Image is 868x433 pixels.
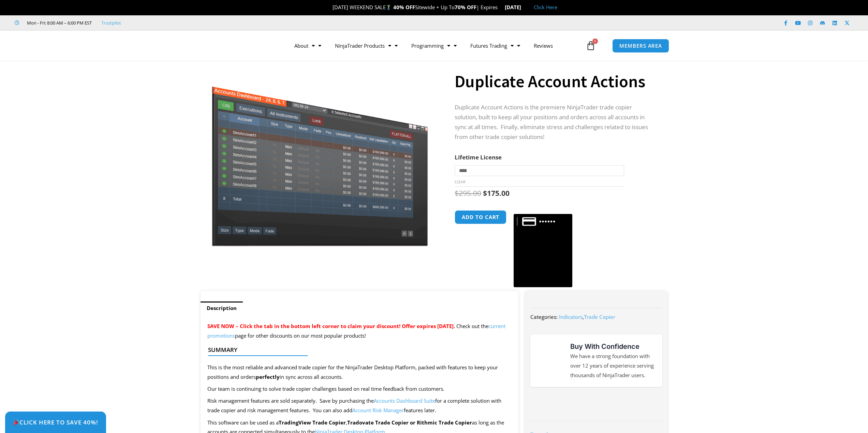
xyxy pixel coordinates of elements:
[455,210,506,224] button: Add to cart
[498,5,503,10] img: ⌛
[540,218,557,225] text: ••••••
[207,396,512,415] p: Risk management features are sold separately. Save by purchasing the for a complete solution with...
[207,323,455,329] span: SAVE NOW – Click the tab in the bottom left corner to claim your discount! Offer expires [DATE].
[455,69,654,93] h1: Duplicate Account Actions
[545,398,648,411] img: NinjaTrader Wordmark color RGB | Affordable Indicators – NinjaTrader
[288,38,584,53] nav: Menu
[512,209,574,210] iframe: Secure payment input frame
[570,352,656,380] p: We have a strong foundation with over 12 years of experience serving thousands of NinjaTrader users.
[404,38,464,53] a: Programming
[5,412,106,433] a: 🎉Click Here to save 40%!
[352,407,404,414] a: Account Risk Manager
[25,19,92,27] span: Mon - Fri: 8:00 AM – 6:00 PM EST
[328,38,404,53] a: NinjaTrader Products
[374,397,435,404] a: Accounts Dashboard Suite
[537,349,562,373] img: mark thumbs good 43913 | Affordable Indicators – NinjaTrader
[534,4,557,11] a: Click Here
[393,4,415,11] strong: 40% OFF
[256,373,280,380] strong: perfectly
[455,153,502,161] label: Lifetime License
[612,39,669,53] a: MEMBERS AREA
[514,214,572,288] button: Buy with GPay
[483,188,487,198] span: $
[521,5,527,10] img: 🏭
[208,346,506,353] h4: Summary
[455,188,459,198] span: $
[325,4,504,11] span: [DATE] WEEKEND SALE Sitewide + Up To | Expires
[483,188,510,198] bdi: 175.00
[327,5,332,10] img: 🎉
[288,38,328,53] a: About
[570,341,656,352] h3: Buy With Confidence
[13,419,19,425] img: 🎉
[201,301,243,315] a: Description
[207,363,512,382] p: This is the most reliable and advanced trade copier for the NinjaTrader Desktop Platform, packed ...
[455,103,654,142] p: Duplicate Account Actions is the premiere NinjaTrader trade copier solution, built to keep all yo...
[455,4,476,11] strong: 70% OFF
[210,73,429,247] img: Screenshot 2024-08-26 15414455555
[464,38,527,53] a: Futures Trading
[576,36,606,56] a: 0
[619,43,662,48] span: MEMBERS AREA
[190,33,263,58] img: LogoAI | Affordable Indicators – NinjaTrader
[559,313,583,320] a: Indicators
[455,180,465,184] a: Clear options
[13,419,98,425] span: Click Here to save 40%!
[527,38,560,53] a: Reviews
[505,4,527,11] strong: [DATE]
[455,188,481,198] bdi: 295.00
[101,19,121,27] a: Trustpilot
[530,313,558,320] span: Categories:
[207,322,512,341] p: Check out the page for other discounts on our most popular products!
[559,313,615,320] span: ,
[207,384,512,394] p: Our team is continuing to solve trade copier challenges based on real time feedback from customers.
[592,38,598,44] span: 0
[386,5,391,10] img: 🏌️‍♂️
[584,313,615,320] a: Trade Copier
